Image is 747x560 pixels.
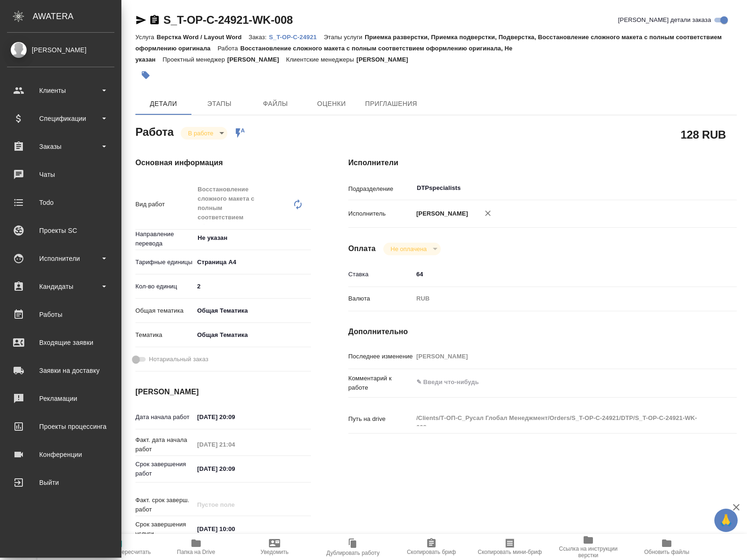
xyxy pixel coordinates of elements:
[348,414,413,424] p: Путь на drive
[618,15,711,25] span: [PERSON_NAME] детали заказа
[135,460,194,478] p: Срок завершения работ
[135,330,194,340] p: Тематика
[309,98,354,110] span: Оценки
[413,350,705,363] input: Пустое поле
[413,291,705,307] div: RUB
[181,127,227,140] div: В работе
[135,157,311,168] h4: Основная информация
[7,196,114,210] div: Todo
[555,546,622,559] span: Ссылка на инструкции верстки
[162,56,227,63] p: Проектный менеджер
[7,224,114,238] div: Проекты SC
[348,326,737,337] h4: Дополнительно
[314,534,392,560] button: Дублировать работу
[2,191,119,214] a: Todo
[392,534,471,560] button: Скопировать бриф
[7,84,114,98] div: Клиенты
[7,140,114,154] div: Заказы
[194,327,311,343] div: Общая Тематика
[478,549,542,555] span: Скопировать мини-бриф
[356,56,415,63] p: [PERSON_NAME]
[194,303,311,319] div: Общая Тематика
[2,303,119,326] a: Работы
[135,14,147,26] button: Скопировать ссылку для ЯМессенджера
[135,496,194,514] p: Факт. срок заверш. работ
[644,549,690,555] span: Обновить файлы
[2,219,119,242] a: Проекты SC
[194,438,275,451] input: Пустое поле
[2,443,119,466] a: Конференции
[2,359,119,382] a: Заявки на доставку
[324,34,365,41] p: Этапы услуги
[135,520,194,539] p: Срок завершения услуги
[348,209,413,218] p: Исполнитель
[135,258,194,267] p: Тарифные единицы
[227,56,286,63] p: [PERSON_NAME]
[348,157,737,168] h4: Исполнители
[235,534,314,560] button: Уведомить
[135,123,174,140] h2: Работа
[348,243,376,254] h4: Оплата
[194,498,275,511] input: Пустое поле
[177,549,215,555] span: Папка на Drive
[33,7,121,26] div: AWATERA
[194,280,311,293] input: ✎ Введи что-нибудь
[185,129,216,137] button: В работе
[627,534,706,560] button: Обновить файлы
[135,65,156,85] button: Добавить тэг
[7,448,114,462] div: Конференции
[135,200,194,209] p: Вид работ
[348,270,413,279] p: Ставка
[7,280,114,294] div: Кандидаты
[135,435,194,454] p: Факт. дата начала работ
[7,392,114,406] div: Рекламации
[549,534,627,560] button: Ссылка на инструкции верстки
[2,331,119,354] a: Входящие заявки
[197,98,242,110] span: Этапы
[156,34,248,41] p: Верстка Word / Layout Word
[135,34,156,41] p: Услуга
[699,187,701,189] button: Open
[7,45,114,55] div: [PERSON_NAME]
[261,549,289,555] span: Уведомить
[407,549,456,555] span: Скопировать бриф
[2,415,119,438] a: Проекты процессинга
[7,112,114,126] div: Спецификации
[2,471,119,494] a: Выйти
[348,352,413,361] p: Последнее изменение
[714,509,738,532] button: 🙏
[2,387,119,410] a: Рекламации
[413,267,705,281] input: ✎ Введи что-нибудь
[348,294,413,303] p: Валюта
[7,252,114,266] div: Исполнители
[194,254,311,270] div: Страница А4
[194,522,275,536] input: ✎ Введи что-нибудь
[135,386,311,398] h4: [PERSON_NAME]
[718,511,734,530] span: 🙏
[478,203,498,224] button: Удалить исполнителя
[218,45,240,52] p: Работа
[681,126,726,142] h2: 128 RUB
[7,476,114,490] div: Выйти
[413,410,705,426] textarea: /Clients/Т-ОП-С_Русал Глобал Менеджмент/Orders/S_T-OP-C-24921/DTP/S_T-OP-C-24921-WK-008
[7,364,114,378] div: Заявки на доставку
[348,184,413,194] p: Подразделение
[471,534,549,560] button: Скопировать мини-бриф
[413,209,468,218] p: [PERSON_NAME]
[135,230,194,248] p: Направление перевода
[383,243,441,255] div: В работе
[157,534,235,560] button: Папка на Drive
[269,33,324,41] a: S_T-OP-C-24921
[253,98,298,110] span: Файлы
[135,413,194,422] p: Дата начала работ
[7,168,114,182] div: Чаты
[163,14,293,26] a: S_T-OP-C-24921-WK-008
[7,336,114,350] div: Входящие заявки
[365,98,417,110] span: Приглашения
[135,45,513,63] p: Восстановление сложного макета с полным соответствием оформлению оригинала, Не указан
[194,410,275,424] input: ✎ Введи что-нибудь
[388,245,430,253] button: Не оплачена
[149,14,160,26] button: Скопировать ссылку
[135,34,722,52] p: Приемка разверстки, Приемка подверстки, Подверстка, Восстановление сложного макета с полным соотв...
[135,282,194,291] p: Кол-во единиц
